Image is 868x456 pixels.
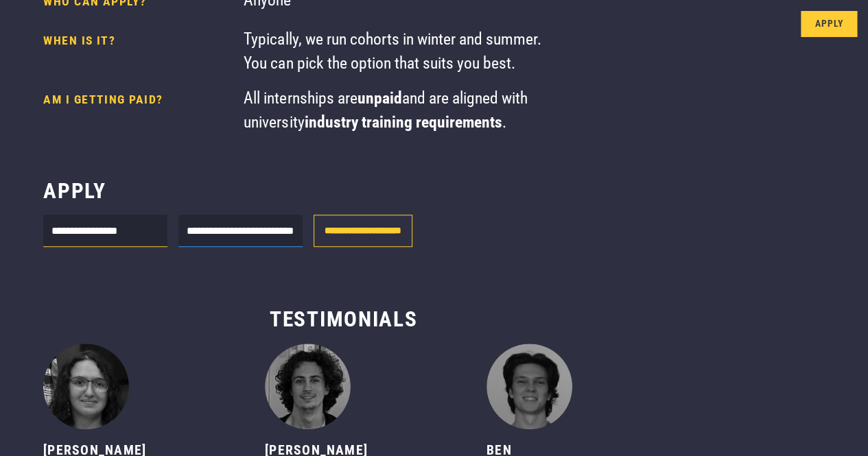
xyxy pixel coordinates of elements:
[357,88,401,108] strong: unpaid
[244,86,560,134] div: All internships are and are aligned with university .
[43,344,129,429] img: Tina - Mechanical Engineering intern
[43,306,644,333] h3: Testimonials
[43,215,412,252] form: Internship form
[304,112,502,132] strong: industry training requirements
[486,344,572,429] img: Ben - Robotics Engineering intern
[801,11,857,37] a: Apply
[43,178,106,204] h3: Apply
[244,27,560,75] div: Typically, we run cohorts in winter and summer. You can pick the option that suits you best.
[43,93,233,128] h4: AM I GETTING PAID?
[265,344,351,429] img: Jack - Robotics Engineering intern
[43,34,233,69] h4: When is it?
